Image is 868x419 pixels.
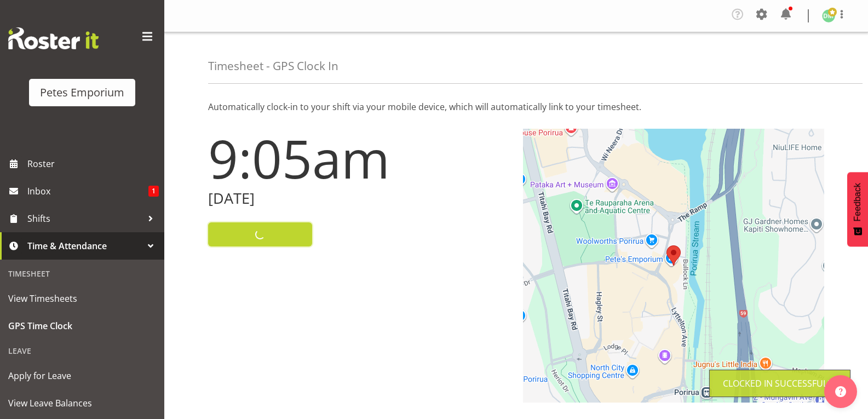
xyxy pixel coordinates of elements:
[27,238,142,254] span: Time & Attendance
[208,100,824,113] p: Automatically clock-in to your shift via your mobile device, which will automatically link to you...
[822,9,835,22] img: david-mcauley697.jpg
[835,386,846,397] img: help-xxl-2.png
[847,172,868,246] button: Feedback - Show survey
[3,389,162,417] a: View Leave Balances
[853,183,863,221] span: Feedback
[27,183,148,199] span: Inbox
[8,27,99,49] img: Rosterit website logo
[3,340,162,362] div: Leave
[8,318,156,334] span: GPS Time Clock
[208,129,510,188] h1: 9:05am
[27,156,159,172] span: Roster
[3,285,162,312] a: View Timesheets
[208,60,338,72] h4: Timesheet - GPS Clock In
[723,377,837,390] div: Clocked in Successfully
[3,262,162,285] div: Timesheet
[3,312,162,340] a: GPS Time Clock
[208,190,510,207] h2: [DATE]
[3,362,162,389] a: Apply for Leave
[148,186,159,197] span: 1
[40,84,124,101] div: Petes Emporium
[8,368,156,384] span: Apply for Leave
[27,210,142,227] span: Shifts
[8,395,156,411] span: View Leave Balances
[8,290,156,307] span: View Timesheets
